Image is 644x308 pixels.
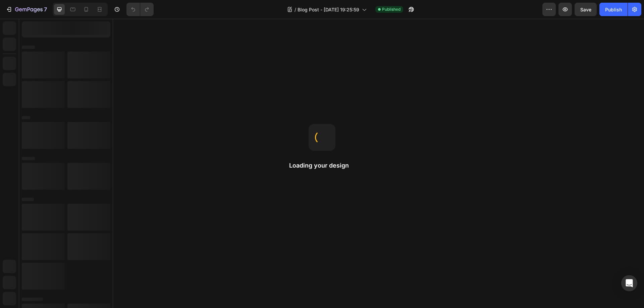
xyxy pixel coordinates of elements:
[126,3,154,16] div: Undo/Redo
[294,6,296,13] span: /
[44,5,47,13] p: 7
[3,3,50,16] button: 7
[621,275,637,291] div: Open Intercom Messenger
[605,6,622,13] div: Publish
[289,162,355,170] h2: Loading your design
[382,6,400,12] span: Published
[298,6,359,13] span: Blog Post - [DATE] 19:25:59
[599,3,628,16] button: Publish
[580,7,591,12] span: Save
[575,3,597,16] button: Save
